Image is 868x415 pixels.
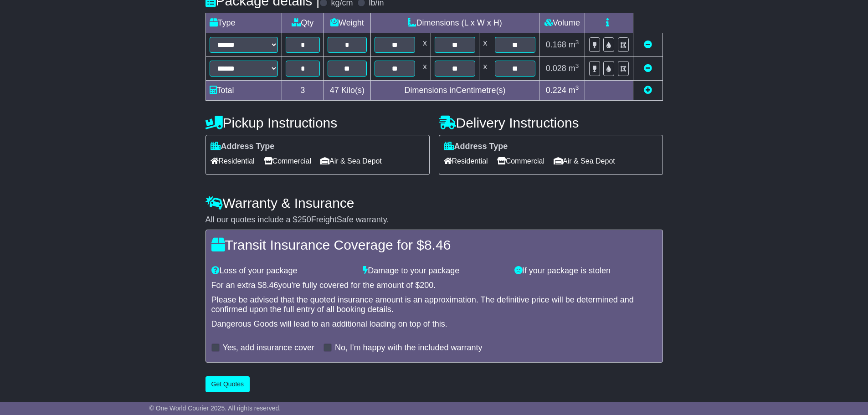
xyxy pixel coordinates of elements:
button: Get Quotes [205,376,250,392]
h4: Warranty & Insurance [205,195,663,210]
span: Air & Sea Depot [320,154,382,168]
a: Remove this item [644,64,652,73]
td: Dimensions (L x W x H) [370,13,539,33]
span: Commercial [497,154,544,168]
sup: 3 [575,39,579,46]
span: m [569,64,579,73]
span: 200 [420,281,433,290]
td: x [419,33,431,57]
td: Weight [324,13,371,33]
label: Address Type [211,142,275,152]
label: No, I'm happy with the included warranty [335,343,483,353]
span: 0.028 [546,64,566,73]
td: Volume [539,13,585,33]
div: Damage to your package [358,266,510,276]
span: 47 [330,86,339,95]
span: Residential [211,154,255,168]
sup: 3 [575,62,579,69]
h4: Delivery Instructions [439,115,663,130]
h4: Transit Insurance Coverage for $ [211,237,657,252]
div: Please be advised that the quoted insurance amount is an approximation. The definitive price will... [211,295,657,315]
span: © One World Courier 2025. All rights reserved. [149,405,281,412]
span: m [569,40,579,49]
span: Air & Sea Depot [554,154,615,168]
td: 3 [282,81,324,101]
h4: Pickup Instructions [205,115,430,130]
span: 8.46 [424,237,451,252]
div: If your package is stolen [510,266,662,276]
td: Dimensions in Centimetre(s) [370,81,539,101]
div: Loss of your package [207,266,359,276]
span: m [569,86,579,95]
a: Remove this item [644,40,652,49]
div: Dangerous Goods will lead to an additional loading on top of this. [211,319,657,329]
label: Yes, add insurance cover [223,343,314,353]
td: Qty [282,13,324,33]
td: Total [205,81,282,101]
span: Commercial [264,154,311,168]
span: 0.168 [546,40,566,49]
span: 250 [298,215,311,224]
td: Kilo(s) [324,81,371,101]
span: Residential [444,154,488,168]
div: For an extra $ you're fully covered for the amount of $ . [211,281,657,291]
td: x [419,57,431,81]
td: x [479,57,491,81]
td: x [479,33,491,57]
div: All our quotes include a $ FreightSafe warranty. [205,215,663,225]
label: Address Type [444,142,508,152]
a: Add new item [644,86,652,95]
sup: 3 [575,84,579,91]
span: 8.46 [262,281,278,290]
span: 0.224 [546,86,566,95]
td: Type [205,13,282,33]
